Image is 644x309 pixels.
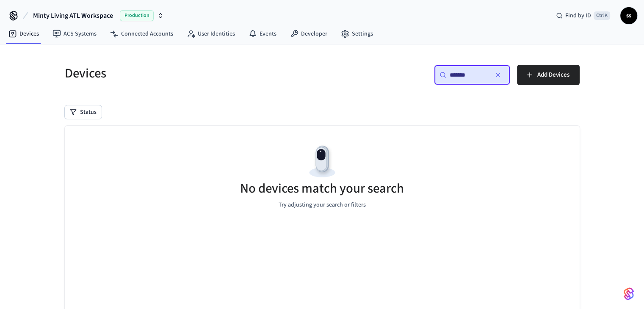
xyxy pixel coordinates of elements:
[624,287,634,301] img: SeamLogoGradient.69752ec5.svg
[279,201,366,210] p: Try adjusting your search or filters
[65,105,102,119] button: Status
[549,8,617,23] div: Find by IDCtrl K
[565,11,591,20] span: Find by ID
[334,26,380,41] a: Settings
[242,26,283,41] a: Events
[621,8,636,23] span: ss
[65,65,317,82] h5: Devices
[46,26,103,41] a: ACS Systems
[240,180,404,197] h5: No devices match your search
[594,11,610,20] span: Ctrl K
[120,10,154,21] span: Production
[283,26,334,41] a: Developer
[180,26,242,41] a: User Identities
[303,143,341,181] img: Devices Empty State
[2,26,46,41] a: Devices
[33,11,113,21] span: Minty Living ATL Workspace
[620,7,637,24] button: ss
[517,65,580,85] button: Add Devices
[537,69,569,80] span: Add Devices
[103,26,180,41] a: Connected Accounts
